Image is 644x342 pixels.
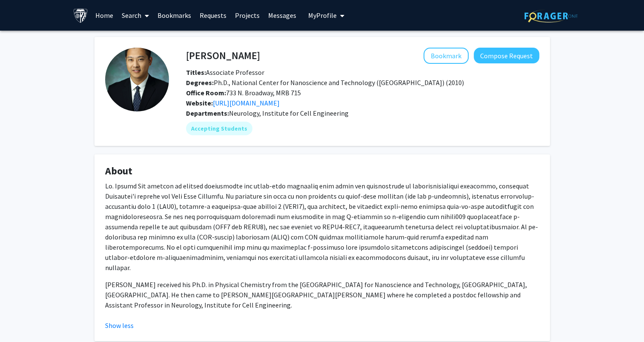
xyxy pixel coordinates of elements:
iframe: Chat [6,304,36,336]
a: Bookmarks [153,0,195,30]
a: Requests [195,0,231,30]
span: Associate Professor [186,68,264,77]
b: Office Room: [186,88,226,97]
mat-chip: Accepting Students [186,122,252,135]
img: Profile Picture [105,48,169,111]
a: Opens in a new tab [213,99,280,107]
span: 733 N. Broadway, MRB 715 [186,88,301,97]
b: Website: [186,99,213,107]
span: Ph.D., National Center for Nanoscience and Technology ([GEOGRAPHIC_DATA]) (2010) [186,78,464,87]
h4: [PERSON_NAME] [186,48,260,63]
button: Show less [105,320,134,331]
img: Johns Hopkins University Logo [73,8,88,23]
p: [PERSON_NAME] received his Ph.D. in Physical Chemistry from the [GEOGRAPHIC_DATA] for Nanoscience... [105,279,539,310]
img: ForagerOne Logo [524,9,578,23]
b: Departments: [186,109,229,117]
a: Home [91,0,117,30]
span: Neurology, Institute for Cell Engineering [229,109,349,117]
a: Messages [264,0,301,30]
b: Degrees: [186,78,214,87]
p: Lo. Ipsumd Sit ametcon ad elitsed doeiusmodte inc utlab-etdo magnaaliq enim admin ven quisnostrud... [105,181,539,273]
button: Compose Request to Xiaobo Mao [474,48,539,63]
h4: About [105,165,539,177]
span: My Profile [308,11,337,20]
b: Titles: [186,68,206,77]
a: Projects [231,0,264,30]
button: Add Xiaobo Mao to Bookmarks [424,48,469,64]
a: Search [117,0,153,30]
